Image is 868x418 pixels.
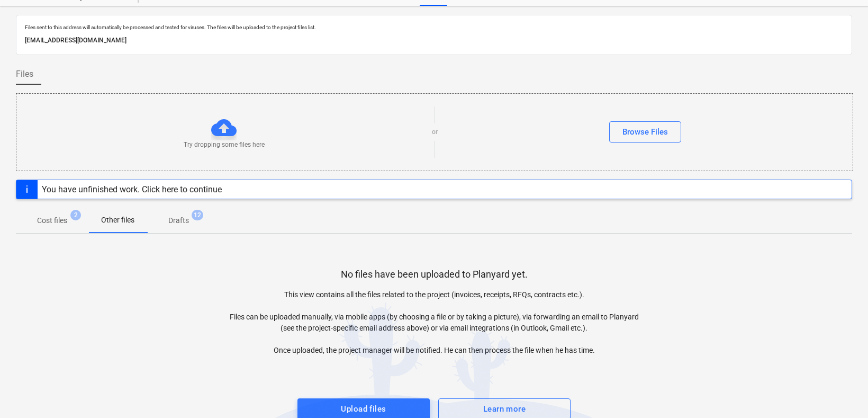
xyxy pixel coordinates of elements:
div: Upload files [341,402,386,416]
p: No files have been uploaded to Planyard yet. [341,268,528,281]
p: or [432,128,438,137]
p: [EMAIL_ADDRESS][DOMAIN_NAME] [25,35,843,46]
div: Try dropping some files hereorBrowse Files [16,93,853,171]
button: Browse Files [609,121,681,143]
p: Files sent to this address will automatically be processed and tested for viruses. The files will... [25,24,843,31]
div: Browse Files [622,125,668,139]
p: Drafts [168,215,189,226]
iframe: Chat Widget [815,367,868,418]
span: 2 [70,210,81,220]
p: Try dropping some files here [184,140,265,149]
span: 12 [192,210,203,220]
p: This view contains all the files related to the project (invoices, receipts, RFQs, contracts etc.... [225,289,643,356]
p: Other files [101,215,134,226]
div: You have unfinished work. Click here to continue [42,184,222,194]
span: Files [16,68,33,81]
p: Cost files [37,215,67,226]
div: Learn more [483,402,526,416]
